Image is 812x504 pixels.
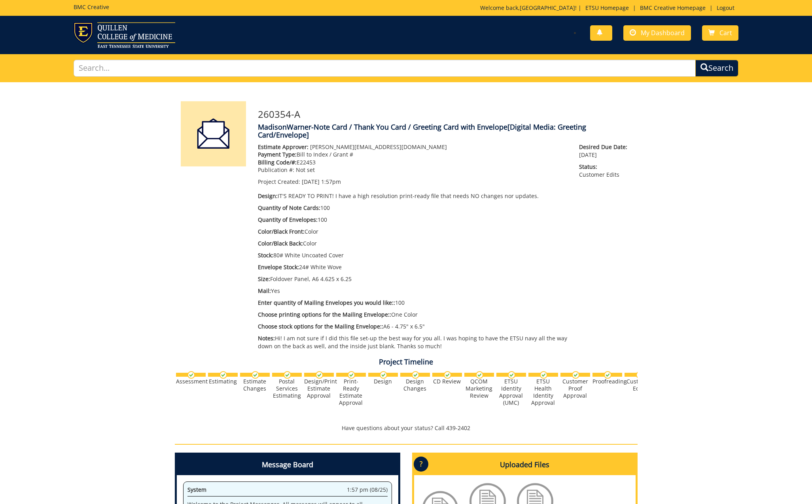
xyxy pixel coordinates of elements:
[258,228,568,236] p: Color
[258,287,568,295] p: Yes
[258,263,299,271] span: Envelope Stock:
[258,263,568,271] p: 24# White Wove
[258,159,568,166] p: E22453
[625,378,654,392] div: Customer Edits
[175,424,638,432] p: Have questions about your status? Call 439-2402
[296,166,315,174] span: Not set
[302,178,341,185] span: [DATE] 1:57pm
[208,378,238,385] div: Estimating
[444,371,451,379] img: checkmark
[719,28,732,37] span: Cart
[348,371,355,379] img: checkmark
[579,143,631,151] span: Desired Due Date:
[695,60,738,77] button: Search
[414,455,636,475] h4: Uploaded Files
[480,4,738,12] p: Welcome back, ! | | |
[258,109,632,119] h3: 260354-A
[258,287,271,294] span: Mail:
[368,378,398,385] div: Design
[258,123,632,139] h4: MadisonWarner-Note Card / Thank You Card / Greeting Card with Envelope
[258,240,303,247] span: Color/Black Back:
[560,378,590,399] div: Customer Proof Approval
[540,371,547,379] img: checkmark
[187,486,206,493] span: System
[347,486,388,494] span: 1:57 pm (08/25)
[258,216,568,224] p: 100
[175,358,638,366] h4: Project Timeline
[74,22,175,48] img: ETSU logo
[187,371,195,379] img: checkmark
[258,275,568,283] p: Foldover Panel, A6 4.625 x 6.25
[258,251,273,259] span: Stock:
[258,178,300,185] span: Project Created:
[252,371,259,379] img: checkmark
[476,371,483,379] img: checkmark
[240,378,270,392] div: Estimate Changes
[304,378,334,399] div: Design/Print Estimate Approval
[258,299,568,307] p: 100
[623,25,691,41] a: My Dashboard
[258,143,309,151] span: Estimate Approver:
[636,4,710,11] a: BMC Creative Homepage
[176,378,206,385] div: Assessment
[579,143,631,159] p: [DATE]
[432,378,462,385] div: CD Review
[258,216,318,223] span: Quantity of Envelopes:
[272,378,302,399] div: Postal Services Estimating
[177,455,398,475] h4: Message Board
[258,204,320,211] span: Quantity of Note Cards:
[258,166,294,174] span: Publication #:
[258,299,395,306] span: Enter quantity of Mailing Envelopes you would like::
[258,228,305,235] span: Color/Black Front:
[496,378,526,406] div: ETSU Identity Approval (UMC)
[258,323,568,330] p: A6 - 4.75" x 6.5"
[581,4,633,11] a: ETSU Homepage
[464,378,494,399] div: QCOM Marketing Review
[636,371,644,379] img: no
[412,371,419,379] img: checkmark
[258,159,297,166] span: Billing Code/#:
[258,311,391,318] span: Choose printing options for the Mailing Envelope::
[258,122,586,140] span: [Digital Media: Greeting Card/Envelope]
[258,192,568,200] p: IT'S READY TO PRINT! I have a high resolution print-ready file that needs NO changes nor updates.
[572,371,579,379] img: checkmark
[258,334,568,350] p: Hi! I am not sure if I did this file set-up the best way for you all. I was hoping to have the ET...
[74,4,109,10] h5: BMC Creative
[258,151,297,158] span: Payment Type:
[258,192,278,200] span: Design:
[380,371,387,379] img: checkmark
[74,60,696,77] input: Search...
[258,311,568,319] p: One Color
[258,143,568,151] p: [PERSON_NAME][EMAIL_ADDRESS][DOMAIN_NAME]
[258,251,568,259] p: 80# White Uncoated Cover
[400,378,430,392] div: Design Changes
[604,371,611,379] img: checkmark
[258,334,275,342] span: Notes:
[414,457,428,472] p: ?
[508,371,515,379] img: checkmark
[258,275,270,283] span: Size:
[181,101,246,166] img: Product featured image
[336,378,366,406] div: Print-Ready Estimate Approval
[284,371,291,379] img: checkmark
[258,240,568,247] p: Color
[579,163,631,179] p: Customer Edits
[641,28,685,37] span: My Dashboard
[258,151,568,159] p: Bill to Index / Grant #
[592,378,622,385] div: Proofreading
[258,204,568,212] p: 100
[220,371,227,379] img: checkmark
[702,25,738,41] a: Cart
[528,378,558,406] div: ETSU Health Identity Approval
[713,4,738,11] a: Logout
[520,4,575,11] a: [GEOGRAPHIC_DATA]
[579,163,631,171] span: Status:
[316,371,323,379] img: checkmark
[258,323,383,330] span: Choose stock options for the Mailing Envelope::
